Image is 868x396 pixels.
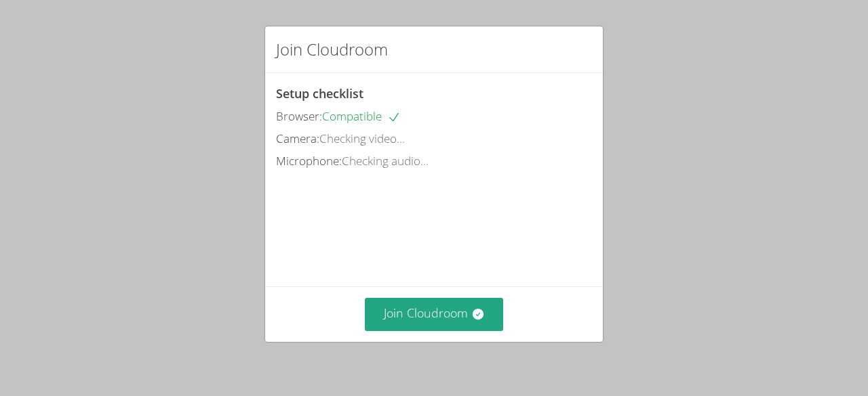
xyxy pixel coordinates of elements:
[276,131,319,146] span: Camera:
[276,153,342,169] span: Microphone:
[322,108,401,124] span: Compatible
[276,85,363,102] span: Setup checklist
[319,131,405,146] span: Checking video...
[276,37,388,62] h2: Join Cloudroom
[276,108,322,124] span: Browser:
[365,298,504,331] button: Join Cloudroom
[342,153,429,169] span: Checking audio...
